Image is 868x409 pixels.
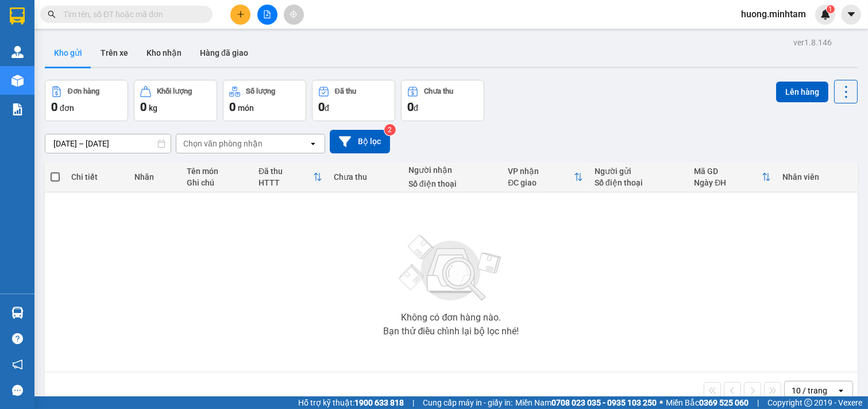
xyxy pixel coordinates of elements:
sup: 2 [384,124,396,136]
span: 1 [828,5,832,13]
button: caret-down [841,5,861,25]
div: 10 / trang [792,385,827,396]
span: 0 [318,100,325,114]
span: Hỗ trợ kỹ thuật: [298,396,404,409]
span: 0 [407,100,414,114]
span: | [412,396,414,409]
button: Đã thu0đ [312,80,395,121]
span: đ [325,103,329,113]
div: Mã GD [694,167,762,176]
th: Toggle SortBy [502,162,588,192]
button: Bộ lọc [330,130,390,153]
strong: 0369 525 060 [699,398,749,407]
span: notification [12,359,23,370]
span: Cung cấp máy in - giấy in: [423,396,512,409]
div: Đơn hàng [68,87,99,95]
div: Đã thu [259,167,313,176]
div: Bạn thử điều chỉnh lại bộ lọc nhé! [383,327,519,336]
span: đơn [60,103,74,113]
th: Toggle SortBy [688,162,777,192]
input: Tìm tên, số ĐT hoặc mã đơn [63,8,199,21]
svg: open [308,139,318,148]
span: | [757,396,759,409]
div: Chọn văn phòng nhận [183,138,263,149]
div: Nhãn [134,172,175,182]
span: file-add [263,10,271,18]
div: Ghi chú [187,178,247,187]
div: Chi tiết [71,172,123,182]
input: Select a date range. [45,134,171,153]
span: message [12,385,23,396]
span: Miền Bắc [666,396,749,409]
button: Chưa thu0đ [401,80,484,121]
span: đ [414,103,418,113]
span: huong.minhtam [732,7,815,21]
span: món [238,103,254,113]
button: file-add [257,5,277,25]
div: Không có đơn hàng nào. [401,313,501,322]
div: Đã thu [335,87,356,95]
span: aim [290,10,298,18]
div: Số điện thoại [595,178,683,187]
span: plus [237,10,245,18]
button: aim [284,5,304,25]
button: plus [230,5,250,25]
div: Chưa thu [424,87,453,95]
img: warehouse-icon [11,46,24,58]
span: Miền Nam [515,396,657,409]
img: solution-icon [11,103,24,115]
div: ver 1.8.146 [793,36,832,49]
span: kg [149,103,157,113]
div: Chưa thu [334,172,397,182]
svg: open [836,386,846,395]
button: Trên xe [91,39,137,67]
button: Kho nhận [137,39,191,67]
img: logo-vxr [10,7,25,25]
span: 0 [229,100,236,114]
button: Hàng đã giao [191,39,257,67]
span: search [48,10,56,18]
span: caret-down [846,9,857,20]
span: ⚪️ [659,400,663,405]
img: warehouse-icon [11,307,24,319]
span: question-circle [12,333,23,344]
span: copyright [804,399,812,407]
button: Lên hàng [776,82,828,102]
img: svg+xml;base64,PHN2ZyBjbGFzcz0ibGlzdC1wbHVnX19zdmciIHhtbG5zPSJodHRwOi8vd3d3LnczLm9yZy8yMDAwL3N2Zy... [394,228,508,308]
div: Tên món [187,167,247,176]
img: icon-new-feature [820,9,831,20]
div: Khối lượng [157,87,192,95]
div: ĐC giao [508,178,573,187]
button: Số lượng0món [223,80,306,121]
div: Nhân viên [782,172,852,182]
img: warehouse-icon [11,75,24,87]
strong: 1900 633 818 [354,398,404,407]
strong: 0708 023 035 - 0935 103 250 [551,398,657,407]
span: 0 [51,100,57,114]
div: Ngày ĐH [694,178,762,187]
span: 0 [140,100,146,114]
button: Đơn hàng0đơn [45,80,128,121]
div: Người nhận [408,165,497,175]
div: Số lượng [246,87,275,95]
div: HTTT [259,178,313,187]
th: Toggle SortBy [253,162,328,192]
button: Khối lượng0kg [134,80,217,121]
div: Số điện thoại [408,179,497,188]
div: Người gửi [595,167,683,176]
div: VP nhận [508,167,573,176]
button: Kho gửi [45,39,91,67]
sup: 1 [827,5,835,13]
